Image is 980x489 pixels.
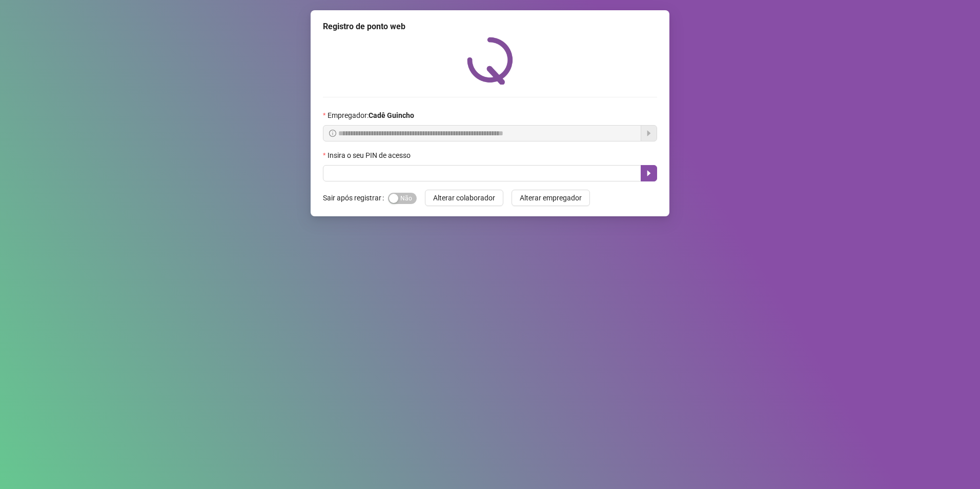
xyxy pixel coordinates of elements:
img: QRPoint [467,37,513,85]
span: Empregador : [328,110,414,121]
label: Insira o seu PIN de acesso [323,150,417,161]
label: Sair após registrar [323,190,388,206]
button: Alterar colaborador [425,190,503,206]
span: Alterar empregador [520,192,582,203]
span: caret-right [645,169,653,177]
button: Alterar empregador [512,190,590,206]
span: info-circle [329,130,336,137]
span: Alterar colaborador [433,192,495,203]
strong: Cadê Guincho [369,111,414,119]
div: Registro de ponto web [323,21,657,33]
